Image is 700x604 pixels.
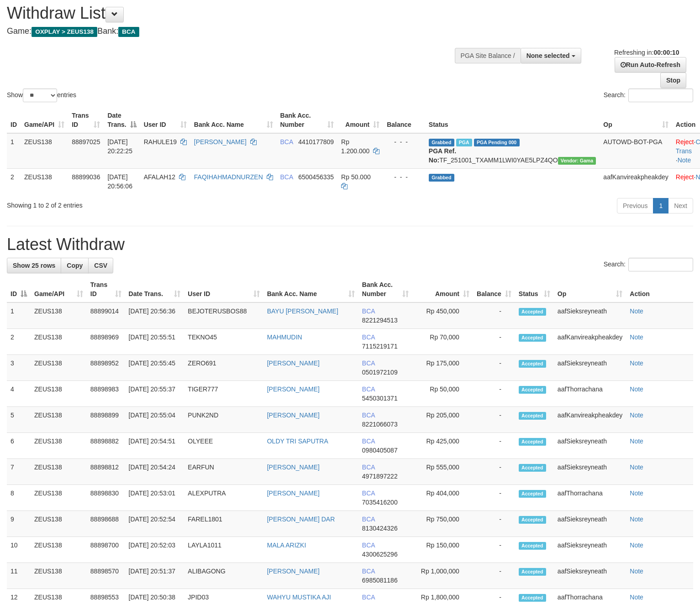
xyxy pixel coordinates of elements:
[87,407,125,433] td: 88898899
[653,198,668,213] a: 1
[473,355,515,381] td: -
[72,138,100,146] span: 88897025
[31,355,87,381] td: ZEUS138
[21,168,68,194] td: ZEUS138
[144,138,177,146] span: RAHULE19
[267,542,306,549] a: MALA ARIZKI
[125,433,184,459] td: [DATE] 20:54:51
[676,173,694,181] a: Reject
[660,73,686,88] a: Stop
[628,89,693,102] input: Search:
[554,276,626,302] th: Op: activate to sort column ascending
[554,329,626,355] td: aafKanvireakpheakdey
[362,395,398,402] span: Copy 5450301371 to clipboard
[7,133,21,169] td: 1
[31,459,87,485] td: ZEUS138
[630,437,643,445] a: Note
[473,381,515,407] td: -
[412,511,473,537] td: Rp 750,000
[362,333,375,341] span: BCA
[412,563,473,589] td: Rp 1,000,000
[341,138,369,155] span: Rp 1.200.000
[362,421,398,428] span: Copy 8221066073 to clipboard
[412,459,473,485] td: Rp 555,000
[615,57,686,73] a: Run Auto-Refresh
[107,173,132,190] span: [DATE] 20:56:06
[31,485,87,511] td: ZEUS138
[31,276,87,302] th: Game/API: activate to sort column ascending
[358,276,413,302] th: Bank Acc. Number: activate to sort column ascending
[412,355,473,381] td: Rp 175,000
[668,198,693,213] a: Next
[362,463,375,471] span: BCA
[87,329,125,355] td: 88898969
[604,258,693,271] label: Search:
[277,107,338,133] th: Bank Acc. Number: activate to sort column ascending
[184,302,263,329] td: BEJOTERUSBOS88
[7,258,61,273] a: Show 25 rows
[31,329,87,355] td: ZEUS138
[630,411,643,419] a: Note
[280,138,293,146] span: BCA
[184,381,263,407] td: TIGER777
[184,563,263,589] td: ALIBAGONG
[554,485,626,511] td: aafThorrachana
[125,485,184,511] td: [DATE] 20:53:01
[7,107,21,133] th: ID
[31,433,87,459] td: ZEUS138
[194,173,263,181] a: FAQIHAHMADNURZEN
[7,407,31,433] td: 5
[184,459,263,485] td: EARFUN
[267,489,320,497] a: [PERSON_NAME]
[87,433,125,459] td: 88898882
[31,563,87,589] td: ZEUS138
[144,173,175,181] span: AFALAH12
[337,107,383,133] th: Amount: activate to sort column ascending
[412,329,473,355] td: Rp 70,000
[267,359,320,367] a: [PERSON_NAME]
[473,302,515,329] td: -
[21,133,68,169] td: ZEUS138
[267,515,335,523] a: [PERSON_NAME] DAR
[267,307,338,315] a: BAYU [PERSON_NAME]
[7,381,31,407] td: 4
[7,485,31,511] td: 8
[31,302,87,329] td: ZEUS138
[600,168,672,194] td: aafKanvireakpheakdey
[473,433,515,459] td: -
[519,438,546,446] span: Accepted
[362,343,398,350] span: Copy 7115219171 to clipboard
[429,174,454,182] span: Grabbed
[87,459,125,485] td: 88898812
[341,173,371,181] span: Rp 50.000
[87,355,125,381] td: 88898952
[362,359,375,367] span: BCA
[125,563,184,589] td: [DATE] 20:51:37
[267,385,320,393] a: [PERSON_NAME]
[21,107,68,133] th: Game/API: activate to sort column ascending
[125,355,184,381] td: [DATE] 20:55:45
[519,334,546,342] span: Accepted
[630,542,643,549] a: Note
[7,511,31,537] td: 9
[362,411,375,419] span: BCA
[7,89,76,102] label: Show entries
[526,52,570,59] span: None selected
[362,499,398,506] span: Copy 7035416200 to clipboard
[125,537,184,563] td: [DATE] 20:52:03
[362,525,398,532] span: Copy 8130424326 to clipboard
[31,407,87,433] td: ZEUS138
[519,542,546,550] span: Accepted
[362,577,398,584] span: Copy 6985081186 to clipboard
[267,411,320,419] a: [PERSON_NAME]
[263,276,358,302] th: Bank Acc. Name: activate to sort column ascending
[519,490,546,498] span: Accepted
[267,333,302,341] a: MAHMUDIN
[7,4,458,22] h1: Withdraw List
[190,107,277,133] th: Bank Acc. Name: activate to sort column ascending
[554,381,626,407] td: aafThorrachana
[474,139,520,146] span: PGA Pending
[7,355,31,381] td: 3
[554,433,626,459] td: aafSieksreyneath
[412,407,473,433] td: Rp 205,000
